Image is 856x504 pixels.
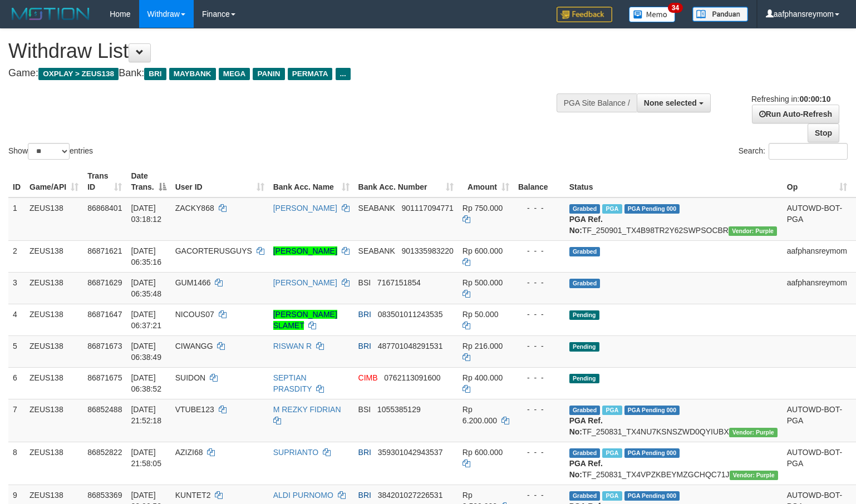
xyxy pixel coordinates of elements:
label: Search: [739,143,848,160]
th: Trans ID: activate to sort column ascending [83,166,126,197]
span: Grabbed [569,204,601,214]
td: 3 [8,272,25,304]
span: MEGA [219,68,250,80]
span: Rp 750.000 [463,204,503,213]
span: Copy 384201027226531 to clipboard [378,491,443,500]
a: Run Auto-Refresh [752,105,839,123]
span: Grabbed [569,247,601,256]
h4: Game: Bank: [8,68,559,79]
span: BRI [358,310,371,319]
a: SUPRIANTO [273,448,318,457]
a: [PERSON_NAME] SLAMET [273,310,337,330]
td: ZEUS138 [25,399,83,442]
th: Op: activate to sort column ascending [783,166,852,197]
span: Marked by aaftrukkakada [602,204,622,214]
span: 86871647 [87,310,122,319]
span: Grabbed [569,279,601,288]
span: Vendor URL: https://trx4.1velocity.biz [729,428,778,437]
span: GACORTERUSGUYS [175,246,252,255]
span: SEABANK [358,204,395,213]
b: PGA Ref. No: [569,215,603,235]
span: None selected [644,98,697,107]
span: BSI [358,405,371,414]
div: - - - [518,404,560,415]
a: RISWAN R [273,342,312,350]
span: Copy 901117094771 to clipboard [401,204,453,213]
a: Stop [808,123,839,142]
span: KUNTET2 [175,491,211,500]
label: Show entries [8,143,93,160]
a: SEPTIAN PRASDITY [273,373,312,393]
td: aafphansreymom [783,240,852,272]
span: Pending [569,342,599,352]
span: PGA Pending [624,448,680,458]
span: Vendor URL: https://trx4.1velocity.biz [729,226,777,236]
span: 86852488 [87,405,122,414]
span: Copy 0762113091600 to clipboard [384,373,440,382]
span: ZACKY868 [175,204,214,213]
span: Copy 083501011243535 to clipboard [378,310,443,319]
span: Marked by aaftrukkakada [602,491,622,501]
span: 86868401 [87,204,122,213]
td: TF_250901_TX4B98TR2Y62SWPSOCBR [565,197,783,241]
span: MAYBANK [169,68,216,80]
th: Balance [514,166,565,197]
th: Status [565,166,783,197]
span: Copy 1055385129 to clipboard [377,405,421,414]
th: Date Trans.: activate to sort column descending [126,166,170,197]
td: TF_250831_TX4VPZKBEYMZGCHQC71J [565,442,783,485]
span: Rp 500.000 [463,278,503,287]
button: None selected [637,93,711,112]
span: BRI [358,448,371,457]
span: GUM1466 [175,278,211,287]
span: Copy 7167151854 to clipboard [377,278,421,287]
span: PERMATA [288,68,333,80]
span: 86852822 [87,448,122,457]
span: SEABANK [358,246,395,255]
img: Button%20Memo.svg [629,7,676,22]
span: Rp 216.000 [463,342,503,350]
td: 2 [8,240,25,272]
span: Rp 50.000 [463,310,499,319]
img: MOTION_logo.png [8,6,93,22]
span: ... [336,68,351,80]
a: [PERSON_NAME] [273,246,337,255]
span: [DATE] 03:18:12 [131,204,161,224]
span: Copy 901335983220 to clipboard [401,246,453,255]
div: PGA Site Balance / [557,93,637,112]
b: PGA Ref. No: [569,416,603,436]
div: - - - [518,490,560,501]
th: Bank Acc. Number: activate to sort column ascending [354,166,458,197]
span: 34 [668,3,683,13]
img: panduan.png [692,7,748,22]
span: Copy 487701048291531 to clipboard [378,342,443,350]
select: Showentries [28,143,70,160]
td: 8 [8,442,25,485]
b: PGA Ref. No: [569,459,603,479]
div: - - - [518,447,560,458]
td: ZEUS138 [25,272,83,304]
th: ID [8,166,25,197]
span: 86871673 [87,342,122,350]
td: 7 [8,399,25,442]
input: Search: [769,143,848,160]
td: ZEUS138 [25,240,83,272]
span: NICOUS07 [175,310,214,319]
span: Refreshing in: [751,95,830,103]
span: SUIDON [175,373,205,382]
span: CIMB [358,373,378,382]
span: CIWANGG [175,342,213,350]
td: 5 [8,335,25,367]
span: Vendor URL: https://trx4.1velocity.biz [730,471,778,480]
strong: 00:00:10 [799,95,830,103]
div: - - - [518,245,560,256]
th: Game/API: activate to sort column ascending [25,166,83,197]
td: 4 [8,304,25,335]
a: [PERSON_NAME] [273,278,337,287]
th: Amount: activate to sort column ascending [458,166,514,197]
span: 86853369 [87,491,122,500]
span: BRI [358,491,371,500]
span: Pending [569,374,599,383]
div: - - - [518,372,560,383]
a: ALDI PURNOMO [273,491,333,500]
